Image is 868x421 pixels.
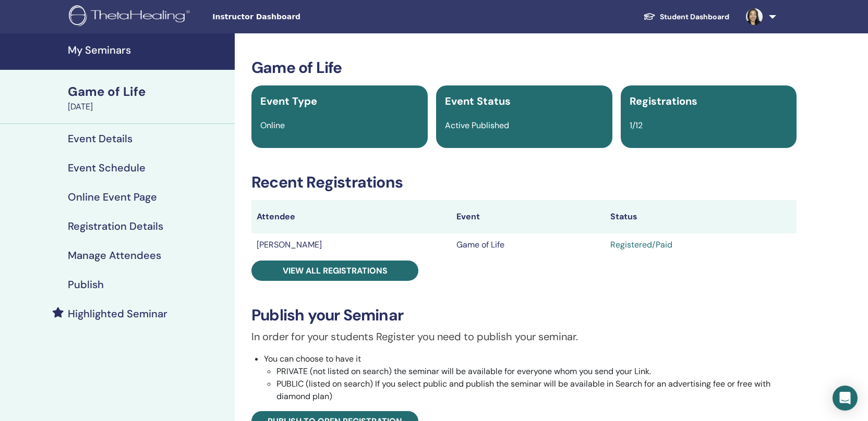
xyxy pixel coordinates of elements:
[68,307,167,320] h4: Highlighted Seminar
[251,306,797,325] h3: Publish your Seminar
[68,44,228,56] h4: My Seminars
[276,378,797,403] li: PUBLIC (listed on search) If you select public and publish the seminar will be available in Searc...
[605,200,797,233] th: Status
[251,58,797,77] h3: Game of Life
[68,249,161,262] h4: Manage Attendees
[69,5,194,29] img: logo.png
[630,94,697,108] span: Registrations
[451,200,606,233] th: Event
[68,83,228,101] div: Game of Life
[62,83,235,113] a: Game of Life[DATE]
[251,261,418,281] a: View all registrations
[251,329,797,344] p: In order for your students Register you need to publish your seminar.
[445,94,511,108] span: Event Status
[833,386,858,411] div: Open Intercom Messenger
[68,220,163,232] h4: Registration Details
[283,265,388,276] span: View all registrations
[212,11,369,22] span: Instructor Dashboard
[68,162,146,174] h4: Event Schedule
[276,365,797,378] li: PRIVATE (not listed on search) the seminar will be available for everyone whom you send your Link.
[264,353,797,403] li: You can choose to have it
[643,12,656,21] img: graduation-cap-white.svg
[451,233,606,256] td: Game of Life
[445,120,509,131] span: Active Published
[746,8,763,25] img: default.jpg
[260,94,317,108] span: Event Type
[68,101,228,113] div: [DATE]
[260,120,285,131] span: Online
[68,132,132,145] h4: Event Details
[635,7,738,27] a: Student Dashboard
[68,191,157,203] h4: Online Event Page
[251,233,451,256] td: [PERSON_NAME]
[251,200,451,233] th: Attendee
[251,173,797,192] h3: Recent Registrations
[610,239,791,251] div: Registered/Paid
[68,278,104,291] h4: Publish
[630,120,643,131] span: 1/12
